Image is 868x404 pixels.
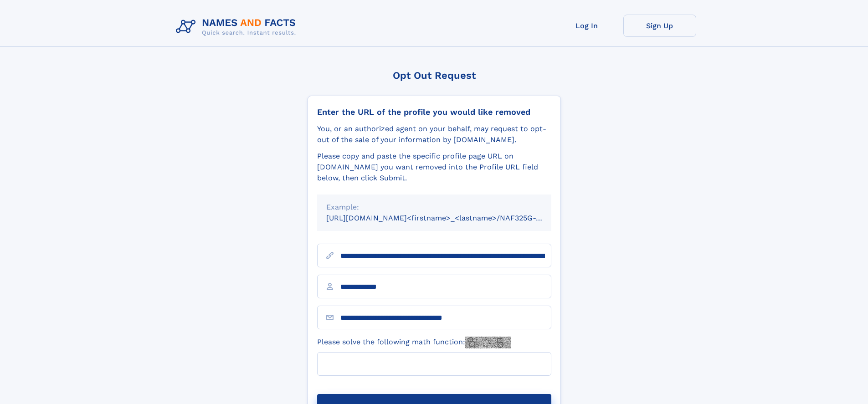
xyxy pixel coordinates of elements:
[623,15,696,37] a: Sign Up
[317,151,551,184] div: Please copy and paste the specific profile page URL on [DOMAIN_NAME] you want removed into the Pr...
[172,15,303,39] img: Logo Names and Facts
[317,123,551,145] div: You, or an authorized agent on your behalf, may request to opt-out of the sale of your informatio...
[326,214,569,222] small: [URL][DOMAIN_NAME]<firstname>_<lastname>/NAF325G-xxxxxxxx
[317,337,511,348] label: Please solve the following math function:
[326,202,542,213] div: Example:
[308,70,561,81] div: Opt Out Request
[317,107,551,117] div: Enter the URL of the profile you would like removed
[550,15,623,37] a: Log In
